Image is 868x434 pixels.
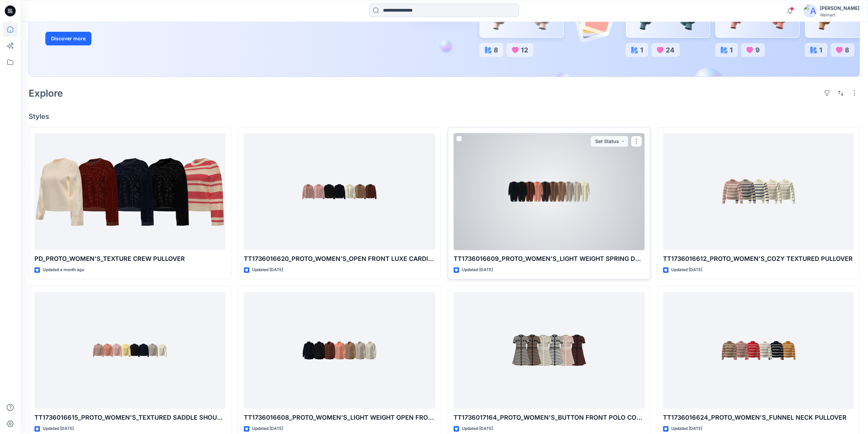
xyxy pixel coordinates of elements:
p: Updated [DATE] [252,266,283,274]
p: Updated [DATE] [43,425,74,432]
a: TT1736016609_PROTO_WOMEN'S_LIGHT WEIGHT SPRING DUSTER [454,133,645,250]
p: Updated [DATE] [671,266,702,274]
p: TT1736016612_PROTO_WOMEN'S_COZY TEXTURED PULLOVER [663,254,854,264]
a: TT1736017164_PROTO_WOMEN'S_BUTTON FRONT POLO COLLAR DRESS [454,292,645,409]
h4: Styles [29,112,860,121]
a: PD_PROTO_WOMEN'S_TEXTURE CREW PULLOVER [34,133,225,250]
a: TT1736016624_PROTO_WOMEN'S_FUNNEL NECK PULLOVER [663,292,854,409]
div: Walmart [820,12,859,17]
p: Updated [DATE] [462,266,493,274]
p: Updated [DATE] [252,425,283,432]
a: TT1736016612_PROTO_WOMEN'S_COZY TEXTURED PULLOVER [663,133,854,250]
p: PD_PROTO_WOMEN'S_TEXTURE CREW PULLOVER [34,254,225,264]
a: TT1736016615_PROTO_WOMEN'S_TEXTURED SADDLE SHOULDER CREW [34,292,225,409]
a: TT1736016608_PROTO_WOMEN'S_LIGHT WEIGHT OPEN FRONT CARDIGAN [244,292,435,409]
a: Discover more [45,32,199,45]
a: TT1736016620_PROTO_WOMEN'S_OPEN FRONT LUXE CARDIGAN [244,133,435,250]
p: TT1736016615_PROTO_WOMEN'S_TEXTURED SADDLE SHOULDER CREW [34,413,225,422]
p: Updated [DATE] [462,425,493,432]
button: Discover more [45,32,91,45]
p: Updated a month ago [43,266,84,274]
p: TT1736016609_PROTO_WOMEN'S_LIGHT WEIGHT SPRING DUSTER [454,254,645,264]
p: TT1736016624_PROTO_WOMEN'S_FUNNEL NECK PULLOVER [663,413,854,422]
p: TT1736016608_PROTO_WOMEN'S_LIGHT WEIGHT OPEN FRONT CARDIGAN [244,413,435,422]
div: [PERSON_NAME] [820,4,859,12]
p: TT1736017164_PROTO_WOMEN'S_BUTTON FRONT POLO COLLAR DRESS [454,413,645,422]
p: TT1736016620_PROTO_WOMEN'S_OPEN FRONT LUXE CARDIGAN [244,254,435,264]
img: avatar [804,4,817,18]
p: Updated [DATE] [671,425,702,432]
h2: Explore [29,88,63,99]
